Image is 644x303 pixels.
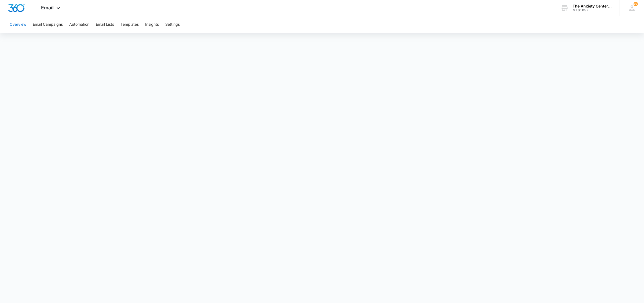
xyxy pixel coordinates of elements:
[634,2,638,6] span: 22
[165,16,180,33] button: Settings
[69,16,89,33] button: Automation
[41,5,54,10] span: Email
[573,4,612,8] div: account name
[145,16,159,33] button: Insights
[573,8,612,12] div: account id
[33,16,63,33] button: Email Campaigns
[96,16,114,33] button: Email Lists
[120,16,139,33] button: Templates
[10,16,26,33] button: Overview
[634,2,638,6] div: notifications count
